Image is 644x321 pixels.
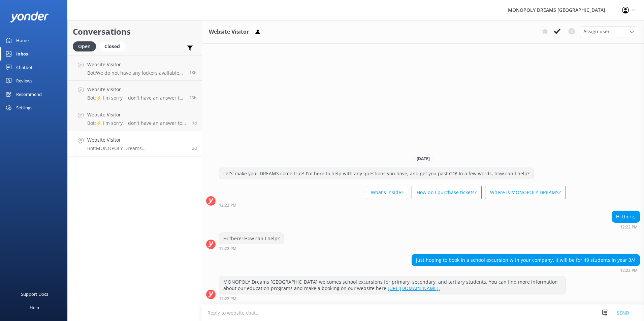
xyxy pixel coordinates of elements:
h4: Website Visitor [87,61,184,68]
a: Website VisitorBot:⚡ I'm sorry, I don't have an answer to your question. Could you please try rep... [68,106,202,131]
div: Inbox [16,47,29,61]
h3: Website Visitor [209,28,249,36]
span: Oct 09 2025 02:01am (UTC +11:00) Australia/Sydney [189,70,197,75]
h4: Website Visitor [87,86,184,93]
div: Help [30,301,39,314]
span: Oct 08 2025 11:25am (UTC +11:00) Australia/Sydney [192,120,197,126]
span: [DATE] [413,156,434,162]
div: Chatbot [16,61,33,74]
span: Oct 07 2025 12:22pm (UTC +11:00) Australia/Sydney [192,145,197,151]
div: Just hoping to book in a school excursion with your company. It will be for 49 students in year 3/4 [412,254,640,266]
a: [URL][DOMAIN_NAME]. [388,285,440,291]
strong: 12:22 PM [219,297,236,301]
a: Open [73,42,99,50]
p: Bot: We do not have any lockers available and cannot store any bags, luggage, or other items. [87,70,184,76]
h4: Website Visitor [87,136,187,144]
div: Oct 07 2025 12:22pm (UTC +11:00) Australia/Sydney [612,224,640,229]
strong: 12:22 PM [219,203,236,207]
div: Oct 07 2025 12:22pm (UTC +11:00) Australia/Sydney [412,268,640,273]
strong: 12:22 PM [620,269,638,273]
a: Closed [99,42,128,50]
div: Oct 07 2025 12:22pm (UTC +11:00) Australia/Sydney [219,296,566,301]
div: Hi there, [612,211,640,222]
p: Bot: MONOPOLY Dreams [GEOGRAPHIC_DATA] welcomes school excursions for primary, secondary, and ter... [87,145,187,151]
button: Where is MONOPOLY DREAMS? [485,186,566,199]
img: yonder-white-logo.png [10,11,49,23]
div: Assign User [580,26,637,37]
div: Recommend [16,87,42,101]
div: Home [16,34,29,47]
div: Hi there! How can I help? [219,233,284,244]
div: MONOPOLY Dreams [GEOGRAPHIC_DATA] welcomes school excursions for primary, secondary, and tertiary... [219,276,566,294]
button: How do I purchase tickets? [412,186,482,199]
strong: 12:22 PM [620,225,638,229]
a: Website VisitorBot:We do not have any lockers available and cannot store any bags, luggage, or ot... [68,56,202,81]
div: Let's make your DREAMS come true! I'm here to help with any questions you have, and get you past ... [219,168,534,179]
a: Website VisitorBot:MONOPOLY Dreams [GEOGRAPHIC_DATA] welcomes school excursions for primary, seco... [68,131,202,156]
div: Settings [16,101,32,114]
h2: Conversations [73,25,197,38]
div: Closed [99,41,125,51]
a: Website VisitorBot:⚡ I'm sorry, I don't have an answer to your question. Could you please try rep... [68,81,202,106]
div: Oct 07 2025 12:22pm (UTC +11:00) Australia/Sydney [219,203,566,207]
h4: Website Visitor [87,111,187,118]
div: Support Docs [21,287,48,301]
strong: 12:22 PM [219,247,236,251]
span: Oct 08 2025 03:32pm (UTC +11:00) Australia/Sydney [189,95,197,101]
p: Bot: ⚡ I'm sorry, I don't have an answer to your question. Could you please try rephrasing your q... [87,120,187,126]
p: Bot: ⚡ I'm sorry, I don't have an answer to your question. Could you please try rephrasing your q... [87,95,184,101]
span: Assign user [583,28,610,35]
button: What's inside? [366,186,408,199]
div: Oct 07 2025 12:22pm (UTC +11:00) Australia/Sydney [219,246,284,251]
div: Reviews [16,74,32,87]
div: Open [73,41,96,51]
